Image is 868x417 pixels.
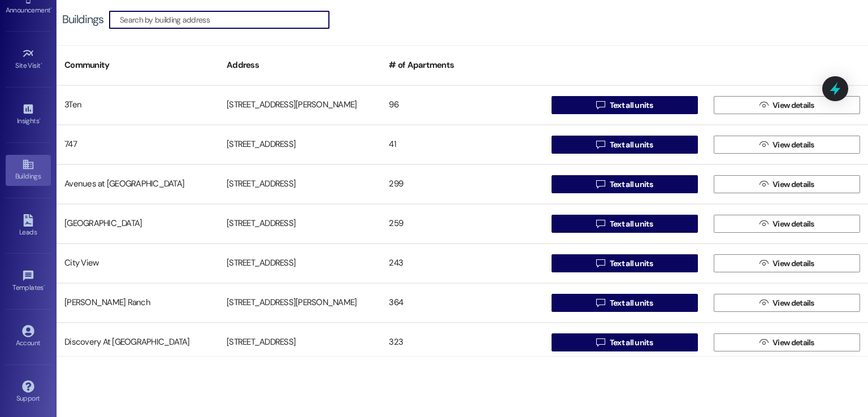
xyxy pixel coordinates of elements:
span: View details [772,179,814,190]
button: View details [714,254,860,272]
span: • [44,282,45,290]
button: View details [714,294,860,312]
span: View details [772,297,814,309]
div: 96 [381,94,543,116]
i:  [596,180,605,189]
div: # of Apartments [381,51,543,79]
div: 3Ten [57,94,219,116]
button: View details [714,175,860,193]
span: Text all units [610,297,653,309]
span: • [39,115,41,123]
span: • [41,60,42,68]
button: Text all units [552,215,698,233]
div: [STREET_ADDRESS][PERSON_NAME] [219,94,381,116]
button: Text all units [552,254,698,272]
i:  [759,338,768,347]
span: • [50,5,52,12]
input: Search by building address [120,12,329,28]
a: Site Visit • [6,44,51,75]
div: Buildings [62,14,103,25]
a: Leads [6,211,51,241]
div: 41 [381,133,543,156]
button: View details [714,333,860,351]
i:  [596,259,605,268]
a: Templates • [6,266,51,297]
button: Text all units [552,96,698,114]
i:  [759,259,768,268]
span: View details [772,337,814,349]
span: View details [772,99,814,111]
span: Text all units [610,139,653,151]
div: City View [57,252,219,275]
a: Insights • [6,99,51,130]
a: Support [6,377,51,407]
div: Avenues at [GEOGRAPHIC_DATA] [57,173,219,196]
div: Community [57,51,219,79]
div: Discovery At [GEOGRAPHIC_DATA] [57,331,219,354]
button: View details [714,215,860,233]
button: Text all units [552,294,698,312]
div: [STREET_ADDRESS] [219,252,381,275]
a: Buildings [6,155,51,185]
span: View details [772,218,814,230]
div: [STREET_ADDRESS] [219,173,381,196]
i:  [596,101,605,110]
div: [PERSON_NAME] Ranch [57,292,219,314]
div: [STREET_ADDRESS] [219,133,381,156]
span: Text all units [610,337,653,349]
button: Text all units [552,175,698,193]
i:  [759,219,768,228]
i:  [596,338,605,347]
i:  [759,180,768,189]
a: Account [6,322,51,352]
button: View details [714,136,860,154]
span: Text all units [610,218,653,230]
div: [STREET_ADDRESS][PERSON_NAME] [219,292,381,314]
span: View details [772,258,814,270]
div: 364 [381,292,543,314]
div: [STREET_ADDRESS] [219,212,381,235]
div: 323 [381,331,543,354]
div: 243 [381,252,543,275]
i:  [596,298,605,307]
button: Text all units [552,333,698,351]
div: 299 [381,173,543,196]
button: Text all units [552,136,698,154]
i:  [759,101,768,110]
span: Text all units [610,99,653,111]
button: View details [714,96,860,114]
div: 259 [381,212,543,235]
div: [STREET_ADDRESS] [219,331,381,354]
span: View details [772,139,814,151]
i:  [596,219,605,228]
i:  [759,298,768,307]
span: Text all units [610,258,653,270]
i:  [759,140,768,149]
span: Text all units [610,179,653,190]
div: Address [219,51,381,79]
i:  [596,140,605,149]
div: [GEOGRAPHIC_DATA] [57,212,219,235]
div: 747 [57,133,219,156]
